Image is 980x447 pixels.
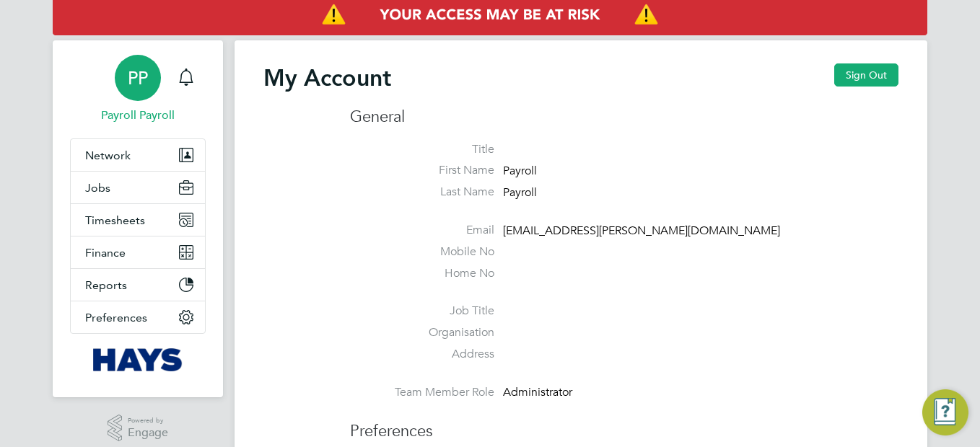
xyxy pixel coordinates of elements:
span: Engage [128,427,168,439]
span: [EMAIL_ADDRESS][PERSON_NAME][DOMAIN_NAME] [503,223,780,238]
label: Address [350,347,494,362]
label: Email [350,223,494,238]
a: PPPayroll Payroll [70,55,206,124]
button: Engage Resource Center [922,389,968,435]
h2: My Account [263,63,391,92]
span: Payroll [503,164,537,179]
h3: Preferences [350,407,898,442]
span: Payroll Payroll [70,107,206,124]
button: Reports [71,269,205,301]
button: Network [71,139,205,171]
span: Payroll [503,185,537,200]
label: Title [350,142,494,157]
a: Go to home page [70,348,206,371]
label: Home No [350,266,494,281]
div: Administrator [503,385,640,400]
button: Preferences [71,301,205,333]
label: Organisation [350,325,494,340]
button: Sign Out [834,63,898,87]
button: Timesheets [71,204,205,236]
span: Jobs [85,181,110,195]
span: Preferences [85,311,147,324]
button: Finance [71,236,205,268]
span: Powered by [128,415,168,427]
h3: General [350,107,898,128]
label: Team Member Role [350,385,494,400]
button: Jobs [71,172,205,203]
label: Last Name [350,185,494,200]
nav: Main navigation [53,40,223,397]
span: Reports [85,278,127,292]
span: Network [85,149,131,162]
span: Finance [85,246,126,260]
a: Powered byEngage [108,415,169,442]
label: Job Title [350,304,494,319]
span: PP [128,68,148,87]
label: Mobile No [350,244,494,260]
span: Timesheets [85,213,145,227]
label: First Name [350,163,494,178]
img: hays-logo-retina.png [93,348,183,371]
